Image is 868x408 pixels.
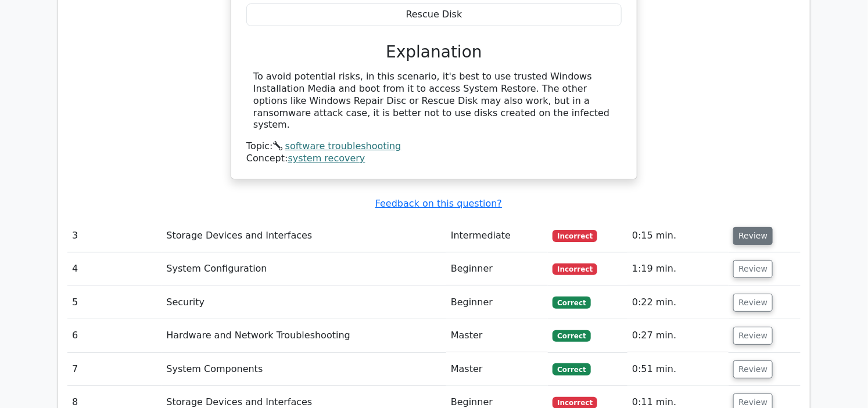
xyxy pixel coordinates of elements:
td: 6 [67,319,162,352]
td: 0:22 min. [627,286,729,319]
div: Topic: [246,140,622,153]
div: Concept: [246,153,622,165]
h3: Explanation [253,42,615,62]
td: Master [446,319,548,352]
td: 0:27 min. [627,319,729,352]
td: System Components [162,353,446,386]
td: 5 [67,286,162,319]
td: 7 [67,353,162,386]
td: Hardware and Network Troubleshooting [162,319,446,352]
td: 1:19 min. [627,252,729,286]
span: Correct [553,297,590,308]
button: Review [733,294,773,312]
td: Storage Devices and Interfaces [162,219,446,252]
span: Correct [553,330,590,342]
td: Intermediate [446,219,548,252]
span: Incorrect [553,263,597,275]
button: Review [733,227,773,245]
td: Beginner [446,252,548,286]
td: Security [162,286,446,319]
button: Review [733,260,773,278]
td: 0:15 min. [627,219,729,252]
div: Rescue Disk [246,3,622,26]
a: system recovery [288,153,365,164]
td: System Configuration [162,252,446,286]
button: Review [733,327,773,345]
td: 4 [67,252,162,286]
td: 3 [67,219,162,252]
td: Master [446,353,548,386]
span: Correct [553,363,590,375]
a: Feedback on this question? [375,198,502,209]
td: Beginner [446,286,548,319]
a: software troubleshooting [285,140,401,151]
span: Incorrect [553,230,597,241]
button: Review [733,360,773,378]
div: To avoid potential risks, in this scenario, it's best to use trusted Windows Installation Media a... [253,71,615,131]
td: 0:51 min. [627,353,729,386]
